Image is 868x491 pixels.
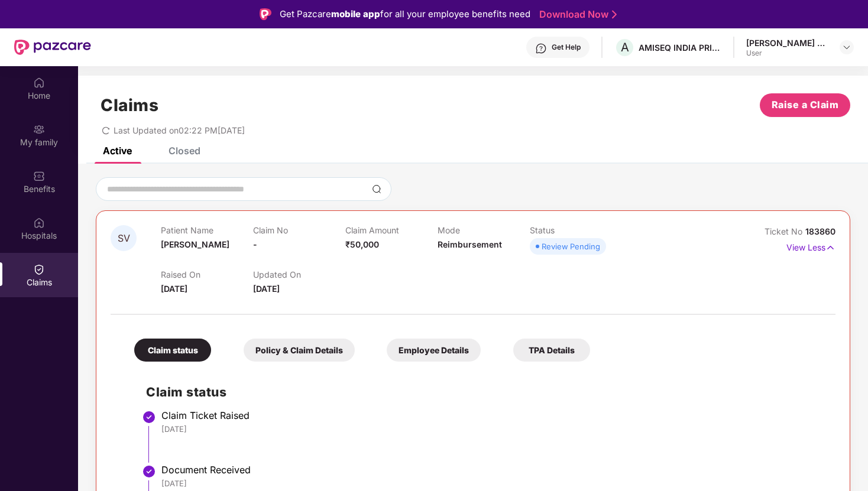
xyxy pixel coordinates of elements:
div: Review Pending [542,240,600,252]
p: Mode [438,225,530,235]
div: Get Pazcare for all your employee benefits need [280,7,530,21]
img: svg+xml;base64,PHN2ZyB4bWxucz0iaHR0cDovL3d3dy53My5vcmcvMjAwMC9zdmciIHdpZHRoPSIxNyIgaGVpZ2h0PSIxNy... [825,241,835,254]
p: View Less [786,238,835,254]
p: Claim No [253,225,345,235]
div: Get Help [552,43,581,52]
div: Claim status [134,339,211,362]
div: Claim Ticket Raised [161,409,824,421]
img: svg+xml;base64,PHN2ZyBpZD0iQmVuZWZpdHMiIHhtbG5zPSJodHRwOi8vd3d3LnczLm9yZy8yMDAwL3N2ZyIgd2lkdGg9Ij... [33,170,45,182]
div: Document Received [161,464,824,476]
div: Employee Details [387,339,481,362]
p: Updated On [253,269,345,279]
span: Ticket No [765,226,805,236]
span: ₹50,000 [345,239,379,249]
div: AMISEQ INDIA PRIVATE LIMITED [639,42,721,53]
div: Active [103,145,132,157]
span: A [621,40,629,54]
strong: mobile app [331,8,380,19]
img: svg+xml;base64,PHN2ZyBpZD0iU3RlcC1Eb25lLTMyeDMyIiB4bWxucz0iaHR0cDovL3d3dy53My5vcmcvMjAwMC9zdmciIH... [142,410,156,424]
div: [DATE] [161,424,824,434]
span: Reimbursement [438,239,502,249]
span: [DATE] [161,284,187,294]
p: Status [530,225,622,235]
div: Policy & Claim Details [244,339,355,362]
div: [PERSON_NAME] D U [746,37,829,48]
img: svg+xml;base64,PHN2ZyBpZD0iRHJvcGRvd24tMzJ4MzIiIHhtbG5zPSJodHRwOi8vd3d3LnczLm9yZy8yMDAwL3N2ZyIgd2... [842,43,851,52]
img: svg+xml;base64,PHN2ZyBpZD0iSG9tZSIgeG1sbnM9Imh0dHA6Ly93d3cudzMub3JnLzIwMDAvc3ZnIiB3aWR0aD0iMjAiIG... [33,77,45,89]
img: svg+xml;base64,PHN2ZyBpZD0iQ2xhaW0iIHhtbG5zPSJodHRwOi8vd3d3LnczLm9yZy8yMDAwL3N2ZyIgd2lkdGg9IjIwIi... [33,264,45,275]
img: svg+xml;base64,PHN2ZyB3aWR0aD0iMjAiIGhlaWdodD0iMjAiIHZpZXdCb3g9IjAgMCAyMCAyMCIgZmlsbD0ibm9uZSIgeG... [33,123,45,135]
span: Raise a Claim [772,97,839,112]
img: svg+xml;base64,PHN2ZyBpZD0iU3RlcC1Eb25lLTMyeDMyIiB4bWxucz0iaHR0cDovL3d3dy53My5vcmcvMjAwMC9zdmciIH... [142,464,156,479]
span: redo [102,125,110,135]
h1: Claims [101,95,158,115]
p: Patient Name [161,225,253,235]
span: Last Updated on 02:22 PM[DATE] [114,125,245,135]
img: svg+xml;base64,PHN2ZyBpZD0iU2VhcmNoLTMyeDMyIiB4bWxucz0iaHR0cDovL3d3dy53My5vcmcvMjAwMC9zdmciIHdpZH... [372,184,381,194]
span: 183860 [805,226,835,236]
span: - [253,239,257,249]
a: Download Now [539,8,613,21]
span: SV [118,233,130,243]
p: Raised On [161,269,253,279]
div: Closed [169,145,200,157]
img: Logo [260,8,271,20]
span: [PERSON_NAME] [161,239,229,249]
div: User [746,48,829,58]
span: [DATE] [253,284,280,294]
img: New Pazcare Logo [14,40,91,55]
img: svg+xml;base64,PHN2ZyBpZD0iSG9zcGl0YWxzIiB4bWxucz0iaHR0cDovL3d3dy53My5vcmcvMjAwMC9zdmciIHdpZHRoPS... [33,217,45,229]
p: Claim Amount [345,225,438,235]
img: svg+xml;base64,PHN2ZyBpZD0iSGVscC0zMngzMiIgeG1sbnM9Imh0dHA6Ly93d3cudzMub3JnLzIwMDAvc3ZnIiB3aWR0aD... [535,43,547,54]
div: [DATE] [161,478,824,489]
h2: Claim status [146,382,824,402]
div: TPA Details [513,339,590,362]
img: Stroke [612,8,617,21]
button: Raise a Claim [760,93,850,117]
